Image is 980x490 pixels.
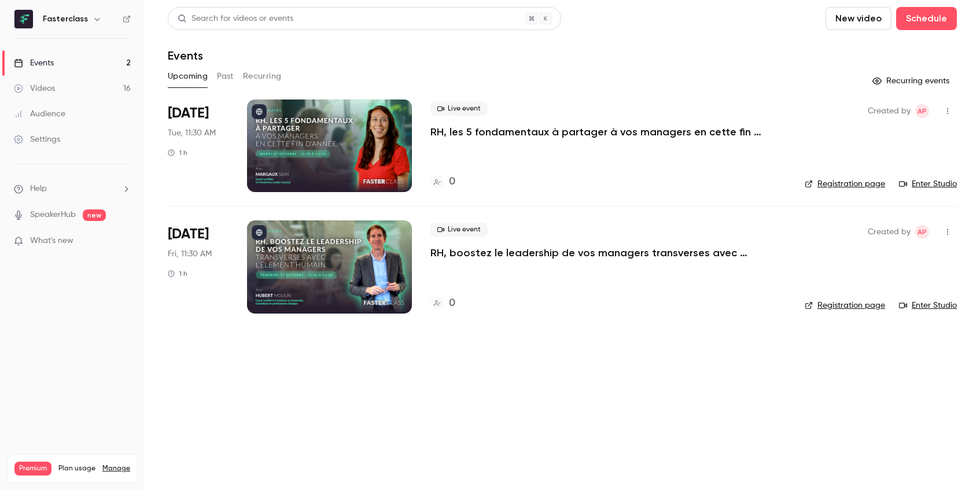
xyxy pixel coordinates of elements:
[243,67,282,86] button: Recurring
[58,464,95,473] span: Plan usage
[14,10,33,28] img: Fasterclass
[430,223,488,237] span: Live event
[899,178,957,190] a: Enter Studio
[14,183,131,195] li: help-dropdown-opener
[896,7,957,30] button: Schedule
[30,209,76,221] a: SpeakerHub
[14,57,54,69] div: Events
[430,246,778,260] a: RH, boostez le leadership de vos managers transverses avec l’Élement Humain.
[868,225,911,239] span: Created by
[217,67,234,86] button: Past
[430,125,778,139] a: RH, les 5 fondamentaux à partager à vos managers en cette fin d’année.
[14,462,51,476] span: Premium
[14,83,55,94] div: Videos
[826,7,891,30] button: New video
[918,104,927,118] span: AP
[805,300,885,311] a: Registration page
[14,134,60,145] div: Settings
[102,464,130,473] a: Manage
[14,108,65,120] div: Audience
[915,225,929,239] span: Amory Panné
[30,183,47,195] span: Help
[918,225,927,239] span: AP
[430,296,455,311] a: 0
[868,104,911,118] span: Created by
[899,300,957,311] a: Enter Studio
[43,13,88,25] h6: Fasterclass
[168,248,212,260] span: Fri, 11:30 AM
[168,127,216,139] span: Tue, 11:30 AM
[430,102,488,116] span: Live event
[915,104,929,118] span: Amory Panné
[117,236,131,246] iframe: Noticeable Trigger
[83,209,106,221] span: new
[449,174,455,190] h4: 0
[168,100,229,192] div: Oct 7 Tue, 11:30 AM (Europe/Paris)
[168,269,187,278] div: 1 h
[168,225,209,244] span: [DATE]
[168,148,187,157] div: 1 h
[168,67,208,86] button: Upcoming
[805,178,885,190] a: Registration page
[867,72,957,90] button: Recurring events
[430,174,455,190] a: 0
[30,235,73,247] span: What's new
[178,13,293,25] div: Search for videos or events
[168,220,229,313] div: Oct 17 Fri, 11:30 AM (Europe/Paris)
[168,104,209,123] span: [DATE]
[168,49,203,62] h1: Events
[449,296,455,311] h4: 0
